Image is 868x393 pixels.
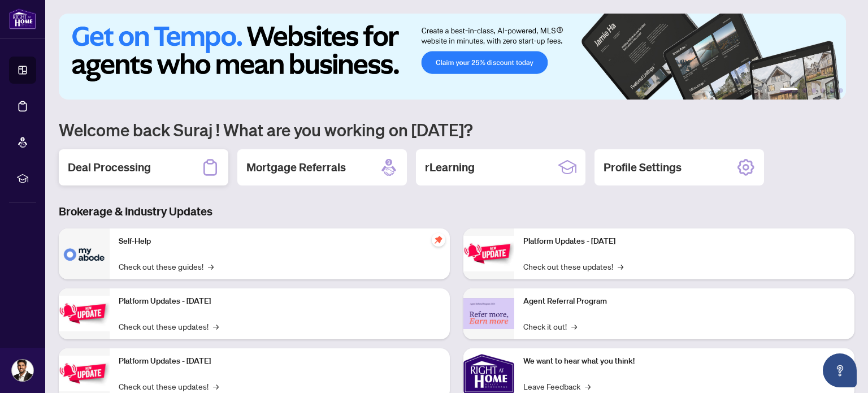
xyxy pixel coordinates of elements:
[12,360,33,381] img: Profile Icon
[213,380,219,392] span: →
[830,88,834,93] button: 5
[571,320,577,332] span: →
[119,380,219,392] a: Check out these updates!→
[213,320,219,332] span: →
[59,228,110,279] img: Self-Help
[425,159,475,175] h2: rLearning
[208,260,214,273] span: →
[246,159,346,175] h2: Mortgage Referrals
[9,8,36,29] img: logo
[119,320,219,332] a: Check out these updates!→
[463,298,514,329] img: Agent Referral Program
[585,380,591,392] span: →
[821,88,825,93] button: 4
[523,320,577,332] a: Check it out!→
[523,380,591,392] a: Leave Feedback→
[463,236,514,271] img: Platform Updates - June 23, 2025
[523,260,623,273] a: Check out these updates!→
[604,159,682,175] h2: Profile Settings
[432,233,445,247] span: pushpin
[780,88,798,93] button: 1
[802,88,807,93] button: 2
[59,296,110,331] img: Platform Updates - September 16, 2025
[811,88,816,93] button: 3
[68,159,151,175] h2: Deal Processing
[523,235,845,248] p: Platform Updates - [DATE]
[59,14,846,100] img: Slide 0
[618,260,623,273] span: →
[823,353,857,387] button: Open asap
[59,204,854,219] h3: Brokerage & Industry Updates
[119,260,214,273] a: Check out these guides!→
[839,88,843,93] button: 6
[119,295,441,308] p: Platform Updates - [DATE]
[523,295,845,308] p: Agent Referral Program
[59,356,110,391] img: Platform Updates - July 21, 2025
[119,235,441,248] p: Self-Help
[59,119,854,140] h1: Welcome back Suraj ! What are you working on [DATE]?
[523,355,845,368] p: We want to hear what you think!
[119,355,441,368] p: Platform Updates - [DATE]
